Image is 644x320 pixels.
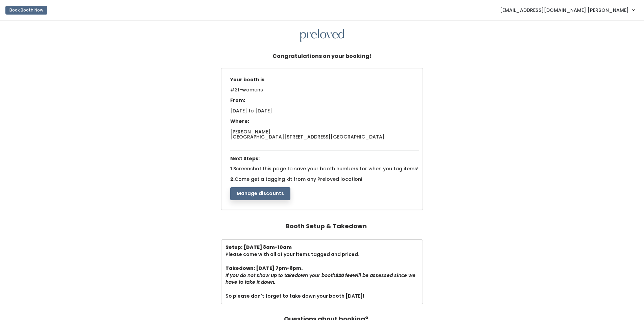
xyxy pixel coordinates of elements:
[493,3,641,17] a: [EMAIL_ADDRESS][DOMAIN_NAME] [PERSON_NAME]
[230,190,291,197] a: Manage discounts
[225,265,303,272] b: Takedown: [DATE] 7pm-8pm.
[230,86,263,97] span: #21-womens
[230,97,245,104] span: From:
[272,50,372,63] h5: Congratulations on your booking!
[286,219,367,233] h4: Booth Setup & Takedown
[230,107,272,114] span: [DATE] to [DATE]
[225,244,419,300] div: Please come with all of your items tagged and priced. So please don't forget to take down your bo...
[227,74,423,200] div: 1. 2.
[225,272,415,286] i: If you do not show up to takedown your booth will be assessed since we have to take it down.
[500,6,629,14] span: [EMAIL_ADDRESS][DOMAIN_NAME] [PERSON_NAME]
[235,176,362,183] span: Come get a tagging kit from any Preloved location!
[300,29,344,42] img: preloved logo
[335,272,353,279] b: $20 fee
[230,76,264,83] span: Your booth is
[230,155,260,162] span: Next Steps:
[225,244,292,251] b: Setup: [DATE] 8am-10am
[230,187,291,200] button: Manage discounts
[233,165,419,172] span: Screenshot this page to save your booth numbers for when you tag items!
[230,128,385,140] span: [PERSON_NAME] [GEOGRAPHIC_DATA][STREET_ADDRESS][GEOGRAPHIC_DATA]
[5,6,47,15] button: Book Booth Now
[230,118,249,125] span: Where:
[5,3,47,18] a: Book Booth Now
